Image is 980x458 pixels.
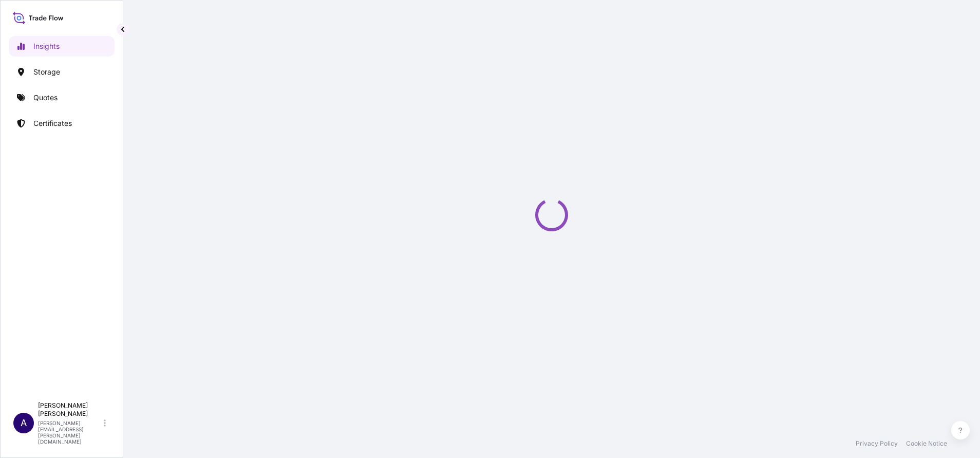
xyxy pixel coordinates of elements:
[9,87,115,108] a: Quotes
[33,67,60,77] p: Storage
[33,93,58,103] p: Quotes
[9,113,115,134] a: Certificates
[9,62,115,82] a: Storage
[38,420,102,445] p: [PERSON_NAME][EMAIL_ADDRESS][PERSON_NAME][DOMAIN_NAME]
[38,401,102,418] p: [PERSON_NAME] [PERSON_NAME]
[9,36,115,57] a: Insights
[33,41,60,51] p: Insights
[21,418,27,428] span: A
[906,439,947,448] a: Cookie Notice
[33,118,72,129] p: Certificates
[856,439,898,448] a: Privacy Policy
